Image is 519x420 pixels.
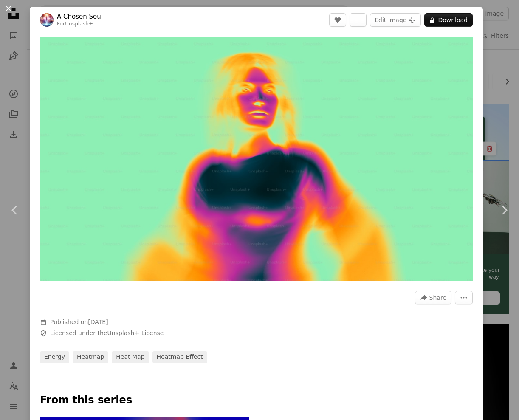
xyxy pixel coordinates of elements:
p: From this series [40,394,473,407]
a: Unsplash+ [65,21,93,27]
time: October 10, 2024 at 3:38:26 AM PDT [88,319,108,325]
button: Share this image [415,291,451,304]
button: Download [424,13,473,27]
button: Edit image [370,13,421,27]
a: heatmap effect [152,351,207,363]
a: heat map [112,351,149,363]
div: For [57,21,103,28]
span: Published on [50,319,108,325]
img: Go to A Chosen Soul's profile [40,13,54,27]
span: Licensed under the [50,329,164,338]
button: Like [329,13,346,27]
img: A blurry image of a woman in a bathing suit [40,37,473,281]
a: energy [40,351,69,363]
a: Next [489,169,519,251]
button: Add to Collection [350,13,367,27]
a: Unsplash+ License [107,330,164,336]
button: Zoom in on this image [40,37,473,281]
span: Share [429,291,446,304]
a: heatmap [73,351,108,363]
button: More Actions [455,291,473,304]
a: A Chosen Soul [57,12,103,21]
